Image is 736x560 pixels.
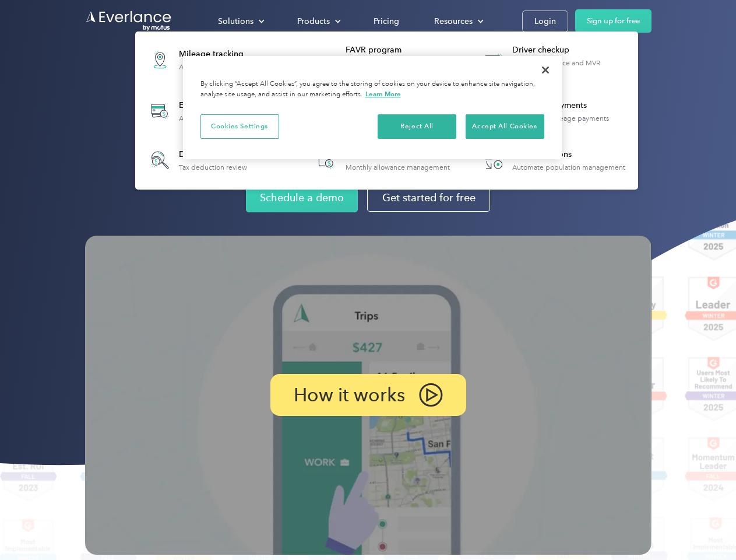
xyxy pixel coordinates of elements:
div: Solutions [206,11,274,32]
a: Accountable planMonthly allowance management [308,141,456,179]
a: Deduction finderTax deduction review [141,141,253,179]
a: Mileage trackingAutomatic mileage logs [141,38,260,81]
div: FAVR program [346,44,465,56]
a: Go to homepage [85,10,172,32]
a: Pricing [362,11,411,32]
a: FAVR programFixed & Variable Rate reimbursement design & management [308,38,466,81]
div: Products [286,11,350,32]
a: Driver checkupLicense, insurance and MVR verification [474,38,632,81]
div: By clicking “Accept All Cookies”, you agree to the storing of cookies on your device to enhance s... [200,79,544,100]
nav: Products [135,32,638,190]
div: Privacy [183,56,562,159]
div: Deduction finder [179,149,247,160]
div: Driver checkup [512,44,632,56]
div: License, insurance and MVR verification [512,59,632,75]
a: Expense trackingAutomatic transaction logs [141,90,269,132]
div: Tax deduction review [179,163,247,171]
div: Monthly allowance management [346,163,450,171]
a: Schedule a demo [246,183,358,212]
div: Automatic transaction logs [179,114,263,123]
div: Expense tracking [179,100,263,111]
div: Pricing [374,14,399,29]
div: Products [297,14,330,29]
a: Sign up for free [575,9,652,33]
a: Login [522,10,568,32]
div: Solutions [218,14,253,29]
button: Close [533,57,558,83]
div: Resources [422,11,493,32]
div: Resources [434,14,473,29]
div: Cookie banner [183,56,562,159]
input: Submit [86,69,145,94]
div: Mileage tracking [179,48,255,60]
div: Automate population management [512,163,625,171]
a: HR IntegrationsAutomate population management [474,141,631,179]
a: Get started for free [367,184,490,212]
div: Login [534,14,556,29]
p: How it works [294,388,405,402]
div: Automatic mileage logs [179,63,255,71]
button: Reject All [378,114,456,139]
button: Accept All Cookies [466,114,544,139]
button: Cookies Settings [200,114,279,139]
div: HR Integrations [512,149,625,160]
a: More information about your privacy, opens in a new tab [365,90,401,98]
